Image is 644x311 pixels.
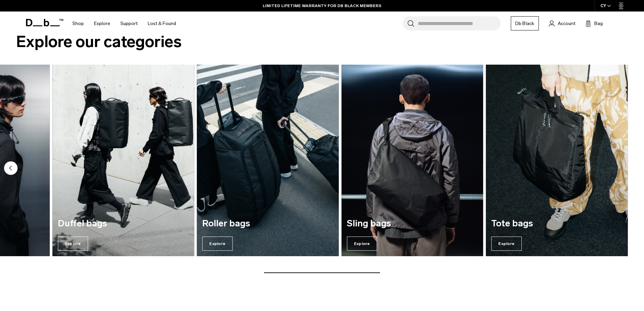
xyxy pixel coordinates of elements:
a: Explore [94,12,110,36]
span: Bag [594,20,603,27]
div: 5 / 7 [197,65,339,256]
a: Duffel bags Explore [52,65,194,256]
span: Account [558,20,575,27]
h3: Roller bags [202,219,333,229]
button: Bag [586,19,603,27]
a: Shop [72,12,84,36]
h2: Explore our categories [16,30,628,54]
div: 4 / 7 [52,65,194,256]
span: Explore [347,237,377,251]
span: Explore [491,237,522,251]
a: LIMITED LIFETIME WARRANTY FOR DB BLACK MEMBERS [263,3,381,9]
a: Account [549,19,575,27]
a: Tote bags Explore [486,65,628,256]
span: Explore [202,237,233,251]
a: Support [120,12,138,36]
nav: Main Navigation [67,12,181,36]
h3: Tote bags [491,219,622,229]
span: Explore [58,237,88,251]
a: Lost & Found [148,12,176,36]
h3: Duffel bags [58,219,189,229]
button: Previous slide [4,161,18,176]
div: 6 / 7 [341,65,483,256]
a: Roller bags Explore [197,65,339,256]
a: Db Black [511,16,539,30]
h3: Sling bags [347,219,478,229]
a: Sling bags Explore [341,65,483,256]
div: 7 / 7 [486,65,628,256]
